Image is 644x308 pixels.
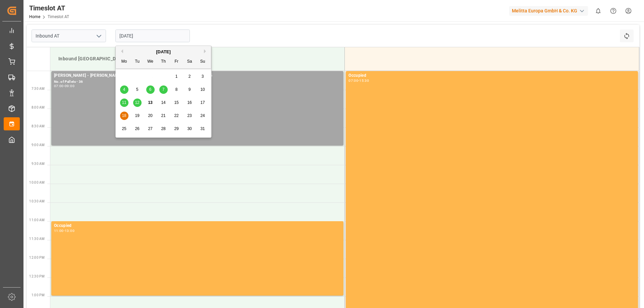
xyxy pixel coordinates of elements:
[116,49,211,55] div: [DATE]
[135,126,139,131] span: 26
[174,113,178,118] span: 22
[175,74,178,79] span: 1
[32,29,106,42] input: Type to search/select
[146,58,155,66] div: We
[185,125,194,133] div: Choose Saturday, August 30th, 2025
[54,84,64,87] div: 07:00
[200,126,205,131] span: 31
[56,53,339,65] div: Inbound [GEOGRAPHIC_DATA]
[122,126,126,131] span: 25
[161,100,165,105] span: 14
[161,113,165,118] span: 21
[185,112,194,120] div: Choose Saturday, August 23rd, 2025
[185,85,194,94] div: Choose Saturday, August 9th, 2025
[159,85,168,94] div: Choose Thursday, August 7th, 2025
[174,126,178,131] span: 29
[146,85,155,94] div: Choose Wednesday, August 6th, 2025
[115,29,190,42] input: DD.MM.YYYY
[120,125,128,133] div: Choose Monday, August 25th, 2025
[159,58,168,66] div: Th
[118,70,209,135] div: month 2025-08
[200,113,205,118] span: 24
[161,126,165,131] span: 28
[199,125,207,133] div: Choose Sunday, August 31st, 2025
[162,87,165,92] span: 7
[133,99,142,107] div: Choose Tuesday, August 12th, 2025
[29,274,45,278] span: 12:30 PM
[202,74,204,79] span: 3
[359,79,369,82] div: 15:30
[189,87,191,92] span: 9
[159,125,168,133] div: Choose Thursday, August 28th, 2025
[199,72,207,81] div: Choose Sunday, August 3rd, 2025
[135,100,139,105] span: 12
[32,293,45,297] span: 1:00 PM
[65,229,74,232] div: 13:00
[119,49,123,53] button: Previous Month
[133,112,142,120] div: Choose Tuesday, August 19th, 2025
[32,162,45,166] span: 9:30 AM
[64,84,65,87] div: -
[133,85,142,94] div: Choose Tuesday, August 5th, 2025
[29,14,40,19] a: Home
[200,100,205,105] span: 17
[120,99,128,107] div: Choose Monday, August 11th, 2025
[120,112,128,120] div: Choose Monday, August 18th, 2025
[65,84,74,87] div: 09:00
[199,99,207,107] div: Choose Sunday, August 17th, 2025
[29,237,45,241] span: 11:30 AM
[172,72,181,81] div: Choose Friday, August 1st, 2025
[32,87,45,90] span: 7:30 AM
[120,58,128,66] div: Mo
[348,79,358,82] div: 07:00
[159,112,168,120] div: Choose Thursday, August 21st, 2025
[591,3,606,18] button: show 0 new notifications
[148,126,152,131] span: 27
[29,256,45,259] span: 12:00 PM
[358,79,359,82] div: -
[174,100,178,105] span: 15
[159,99,168,107] div: Choose Thursday, August 14th, 2025
[54,79,341,85] div: No. of Pallets - 36
[172,58,181,66] div: Fr
[172,85,181,94] div: Choose Friday, August 8th, 2025
[185,72,194,81] div: Choose Saturday, August 2nd, 2025
[148,100,152,105] span: 13
[29,181,45,184] span: 10:00 AM
[32,106,45,109] span: 8:00 AM
[32,143,45,147] span: 9:00 AM
[172,99,181,107] div: Choose Friday, August 15th, 2025
[187,100,192,105] span: 16
[172,125,181,133] div: Choose Friday, August 29th, 2025
[189,74,191,79] span: 2
[606,3,621,18] button: Help Center
[29,3,69,13] div: Timeslot AT
[199,112,207,120] div: Choose Sunday, August 24th, 2025
[187,126,192,131] span: 30
[200,87,205,92] span: 10
[122,100,126,105] span: 11
[146,125,155,133] div: Choose Wednesday, August 27th, 2025
[509,6,588,16] div: Melitta Europa GmbH & Co. KG
[120,85,128,94] div: Choose Monday, August 4th, 2025
[148,113,152,118] span: 20
[199,85,207,94] div: Choose Sunday, August 10th, 2025
[348,72,635,79] div: Occupied
[199,58,207,66] div: Su
[204,49,208,53] button: Next Month
[146,112,155,120] div: Choose Wednesday, August 20th, 2025
[94,31,104,41] button: open menu
[136,87,139,92] span: 5
[29,199,45,203] span: 10:30 AM
[185,58,194,66] div: Sa
[54,72,341,79] div: [PERSON_NAME] - [PERSON_NAME] - 92548480+92548482+92548483+92548485
[32,124,45,128] span: 8:30 AM
[185,99,194,107] div: Choose Saturday, August 16th, 2025
[54,223,341,229] div: Occupied
[123,87,125,92] span: 4
[133,125,142,133] div: Choose Tuesday, August 26th, 2025
[64,229,65,232] div: -
[122,113,126,118] span: 18
[175,87,178,92] span: 8
[509,4,591,17] button: Melitta Europa GmbH & Co. KG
